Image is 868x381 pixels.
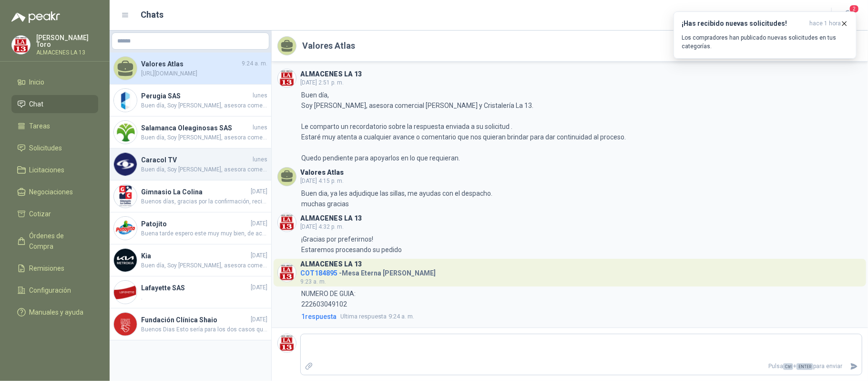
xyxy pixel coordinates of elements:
[110,148,271,180] a: Company LogoCaracol TVlunesBuen día, Soy [PERSON_NAME], asesora comercial [PERSON_NAME] y Cristal...
[30,231,89,252] span: Órdenes de Compra
[300,178,344,184] span: [DATE] 4:15 p. m.
[30,77,45,87] span: Inicio
[114,313,137,336] img: Company Logo
[141,283,249,293] h4: Lafayette SAS
[317,358,847,375] p: Pulsa + para enviar
[253,123,267,132] span: lunes
[251,251,267,260] span: [DATE]
[30,263,65,274] span: Remisiones
[301,311,337,322] span: 1 respuesta
[110,308,271,340] a: Company LogoFundación Clínica Shaio[DATE]Buenos Dias Esto sería para los dos casos que tenemos de...
[36,34,98,48] p: [PERSON_NAME] Toro
[110,85,271,116] a: Company LogoPerugia SASlunesBuen día, Soy [PERSON_NAME], asesora comercial [PERSON_NAME] y Crista...
[30,209,51,219] span: Cotizar
[278,213,296,232] img: Company Logo
[141,123,251,133] h4: Salamanca Oleaginosas SAS
[11,161,98,179] a: Licitaciones
[300,267,436,276] h4: - Mesa Eterna [PERSON_NAME]
[141,133,267,142] span: Buen día, Soy [PERSON_NAME], asesora comercial [PERSON_NAME] y Cristalería La 13. Le comparto un ...
[300,79,344,86] span: [DATE] 2:51 p. m.
[36,50,98,55] p: ALMACENES LA 13
[11,117,98,135] a: Tareas
[30,121,51,131] span: Tareas
[11,205,98,223] a: Cotizar
[253,155,267,164] span: lunes
[11,183,98,201] a: Negociaciones
[141,155,251,165] h4: Caracol TV
[141,165,267,174] span: Buen día, Soy [PERSON_NAME], asesora comercial [PERSON_NAME] y Cristalería La 13. Le comparto un ...
[141,187,249,197] h4: Gimnasio La Colina
[11,95,98,113] a: Chat
[110,212,271,244] a: Company LogoPatojito[DATE]Buena tarde espero este muy muy bien, de acuerdo a la informacion que m...
[141,59,240,69] h4: Valores Atlas
[114,249,137,272] img: Company Logo
[300,223,344,230] span: [DATE] 4:32 p. m.
[141,261,267,270] span: Buen día, Soy [PERSON_NAME], asesora comercial [PERSON_NAME] y Cristalería La 13. Le comparto un ...
[682,20,806,28] h3: ¡Has recibido nuevas solicitudes!
[251,187,267,196] span: [DATE]
[30,285,71,296] span: Configuración
[251,315,267,324] span: [DATE]
[251,283,267,292] span: [DATE]
[141,325,267,334] span: Buenos Dias Esto sería para los dos casos que tenemos de las cajas, se realizaran cambios de las ...
[278,334,296,352] img: Company Logo
[299,311,862,322] a: 1respuestaUltima respuesta9:24 a. m.
[340,312,414,321] span: 9:24 a. m.
[300,278,326,285] span: 9:23 a. m.
[30,99,44,109] span: Chat
[141,8,164,21] h1: Chats
[278,264,296,282] img: Company Logo
[783,363,793,370] span: Ctrl
[110,116,271,148] a: Company LogoSalamanca Oleaginosas SASlunesBuen día, Soy [PERSON_NAME], asesora comercial [PERSON_...
[300,269,337,277] span: COT184895
[11,303,98,321] a: Manuales y ayuda
[11,227,98,255] a: Órdenes de Compra
[114,89,137,112] img: Company Logo
[797,363,813,370] span: ENTER
[302,39,355,53] h2: Valores Atlas
[301,188,494,209] p: Buen dia, ya les adjudique las sillas, me ayudas con el despacho. muchas gracias
[300,170,344,175] h3: Valores Atlas
[141,229,267,238] span: Buena tarde espero este muy muy bien, de acuerdo a la informacion que me brinda fabricante no hab...
[110,276,271,308] a: Company LogoLafayette SAS[DATE].
[11,281,98,299] a: Configuración
[809,20,841,28] span: hace 1 hora
[11,11,60,23] img: Logo peakr
[300,72,362,77] h3: ALMACENES LA 13
[30,187,73,197] span: Negociaciones
[253,91,267,100] span: lunes
[251,219,267,228] span: [DATE]
[141,91,251,101] h4: Perugia SAS
[141,293,267,302] span: .
[30,165,65,175] span: Licitaciones
[11,259,98,277] a: Remisiones
[301,90,626,163] p: Buen día, Soy [PERSON_NAME], asesora comercial [PERSON_NAME] y Cristalería La 13. Le comparto un ...
[11,139,98,157] a: Solicitudes
[110,180,271,212] a: Company LogoGimnasio La Colina[DATE]Buenos días, gracias por la confirmación, recibimos a satisfa...
[300,262,362,267] h3: ALMACENES LA 13
[141,251,249,261] h4: Kia
[30,307,84,317] span: Manuales y ayuda
[12,36,30,54] img: Company Logo
[141,197,267,206] span: Buenos días, gracias por la confirmación, recibimos a satisfacción.
[839,7,857,24] button: 2
[846,358,862,375] button: Enviar
[301,358,317,375] label: Adjuntar archivos
[110,53,271,85] a: Valores Atlas9:24 a. m.[URL][DOMAIN_NAME]
[114,281,137,304] img: Company Logo
[301,234,402,255] p: ¡Gracias por preferirnos! Estaremos procesando su pedido
[682,33,848,51] p: Los compradores han publicado nuevas solicitudes en tus categorías.
[114,121,137,144] img: Company Logo
[114,217,137,240] img: Company Logo
[849,4,859,13] span: 2
[114,185,137,208] img: Company Logo
[141,69,267,78] span: [URL][DOMAIN_NAME]
[278,69,296,87] img: Company Logo
[242,59,267,68] span: 9:24 a. m.
[11,73,98,91] a: Inicio
[141,101,267,110] span: Buen día, Soy [PERSON_NAME], asesora comercial [PERSON_NAME] y Cristalería La 13. Le comparto un ...
[300,216,362,221] h3: ALMACENES LA 13
[141,315,249,325] h4: Fundación Clínica Shaio
[114,153,137,176] img: Company Logo
[340,312,387,321] span: Ultima respuesta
